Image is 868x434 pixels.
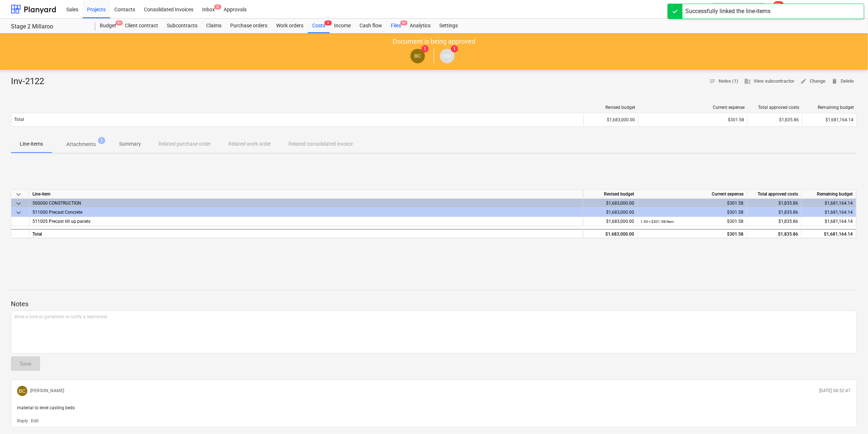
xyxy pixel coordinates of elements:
[272,19,308,33] a: Work orders
[355,19,386,33] a: Cash flow
[826,117,854,122] span: $1,681,164.14
[583,190,638,199] div: Revised budget
[14,199,23,208] span: keyboard_arrow_down
[710,78,716,84] span: notes
[14,208,23,217] span: keyboard_arrow_down
[742,76,798,87] button: View subcontractor
[747,229,802,238] div: $1,835.86
[747,199,802,208] div: $1,835.86
[641,220,674,224] small: 1.00 × $301.58 / item
[440,49,455,63] div: Geoff Morley
[686,7,771,16] div: Successfully linked the line-items
[330,19,355,33] a: Income
[751,105,800,110] div: Total approved costs
[214,4,221,9] span: 8
[641,217,744,226] div: $301.58
[30,388,64,394] p: [PERSON_NAME]
[386,19,405,33] a: Files9+
[583,229,638,238] div: $1,683,000.00
[17,386,27,396] div: Billy Campbell
[226,19,272,33] a: Purchase orders
[802,208,856,217] div: $1,681,164.14
[641,208,744,217] div: $301.58
[745,77,795,86] span: View subcontractor
[32,219,90,224] span: 511005 Precast tilt up panels
[832,77,854,86] span: Delete
[66,141,96,148] p: Attachments
[32,199,580,208] div: 500000 CONSTRUCTION
[801,77,826,86] span: Change
[820,388,851,394] p: [DATE] 08:52:47
[435,19,462,33] a: Settings
[17,418,28,424] button: Reply
[30,229,583,238] div: Total
[641,105,745,110] div: Current expense
[415,53,421,59] span: BC
[421,45,429,52] span: 1
[641,117,745,122] div: $301.58
[802,190,856,199] div: Remaining budget
[11,76,50,87] div: Inv-2122
[386,19,405,33] div: Files
[119,140,141,148] p: Summary
[393,37,475,46] p: Document is being approved
[584,114,638,126] div: $1,683,000.00
[747,208,802,217] div: $1,835.86
[583,199,638,208] div: $1,683,000.00
[832,78,838,84] span: delete
[115,20,123,25] span: 9+
[443,53,451,59] span: GM
[587,105,636,110] div: Revised budget
[14,117,24,123] p: Total
[411,49,425,63] div: Billy Campbell
[802,229,856,238] div: $1,681,164.14
[31,418,39,424] button: Edit
[162,19,202,33] a: Subcontracts
[825,219,853,224] span: $1,681,164.14
[779,219,798,224] span: $1,835.86
[829,76,857,87] button: Delete
[202,19,226,33] a: Claims
[17,405,75,410] span: material to level casting beds
[583,217,638,226] div: $1,683,000.00
[641,230,744,239] div: $301.58
[745,78,751,84] span: business
[747,190,802,199] div: Total approved costs
[405,19,435,33] a: Analytics
[98,137,105,144] span: 1
[805,105,854,110] div: Remaining budget
[11,300,857,308] p: Notes
[19,388,25,394] span: BC
[798,76,829,87] button: Change
[95,19,121,33] a: Budget9+
[32,208,580,217] div: 511000 Precast Concrete
[121,19,162,33] a: Client contract
[707,76,742,87] button: Notes (1)
[14,190,23,199] span: keyboard_arrow_down
[638,190,747,199] div: Current expense
[747,114,802,126] div: $1,835.86
[308,19,330,33] div: Costs
[641,199,744,208] div: $301.58
[325,20,332,25] span: 3
[11,23,87,31] div: Stage 2 Millaroo
[30,190,583,199] div: Line-item
[95,19,121,33] div: Budget
[801,78,807,84] span: edit
[710,77,739,86] span: Notes (1)
[451,45,458,52] span: 1
[583,208,638,217] div: $1,683,000.00
[400,20,408,25] span: 9+
[802,199,856,208] div: $1,681,164.14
